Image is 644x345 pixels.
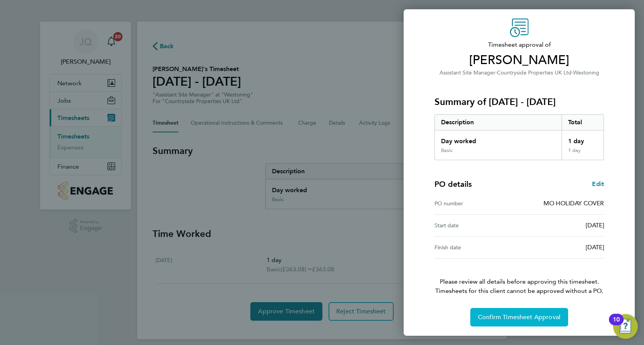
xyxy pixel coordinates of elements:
[425,259,613,296] p: Please review all details before approving this timesheet.
[562,115,604,130] div: Total
[434,221,519,230] div: Start date
[434,243,519,252] div: Finish date
[613,314,638,339] button: Open Resource Center, 10 new notifications
[562,130,604,147] div: 1 day
[425,286,613,296] span: Timesheets for this client cannot be approved without a PO.
[495,69,497,76] span: ·
[519,221,604,230] div: [DATE]
[613,320,620,330] div: 10
[572,69,573,76] span: ·
[441,147,453,154] div: Basic
[470,308,568,326] button: Confirm Timesheet Approval
[592,179,604,189] a: Edit
[434,40,604,49] span: Timesheet approval of
[439,69,495,76] span: Assistant Site Manager
[573,69,599,76] span: Westoning
[478,313,560,321] span: Confirm Timesheet Approval
[435,130,562,147] div: Day worked
[497,69,572,76] span: Countryside Properties UK Ltd
[562,147,604,160] div: 1 day
[435,115,562,130] div: Description
[434,52,604,68] span: [PERSON_NAME]
[543,200,604,207] span: MO HOLIDAY COVER
[434,199,519,208] div: PO number
[434,179,472,189] h4: PO details
[434,114,604,160] div: Summary of 04 - 10 Aug 2025
[434,96,604,108] h3: Summary of [DATE] - [DATE]
[592,180,604,188] span: Edit
[519,243,604,252] div: [DATE]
